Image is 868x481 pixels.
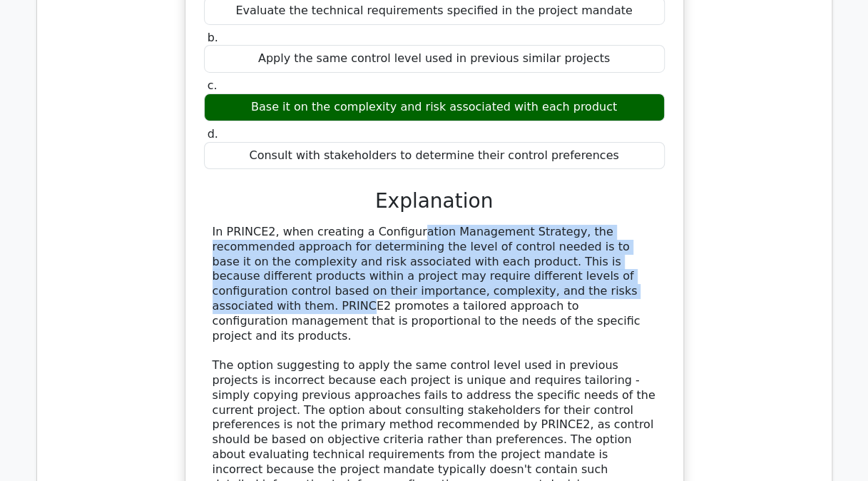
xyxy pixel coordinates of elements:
[204,142,665,170] div: Consult with stakeholders to determine their control preferences
[204,45,665,73] div: Apply the same control level used in previous similar projects
[204,93,665,121] div: Base it on the complexity and risk associated with each product
[208,127,218,141] span: d.
[208,31,218,44] span: b.
[213,189,656,213] h3: Explanation
[208,79,218,92] span: c.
